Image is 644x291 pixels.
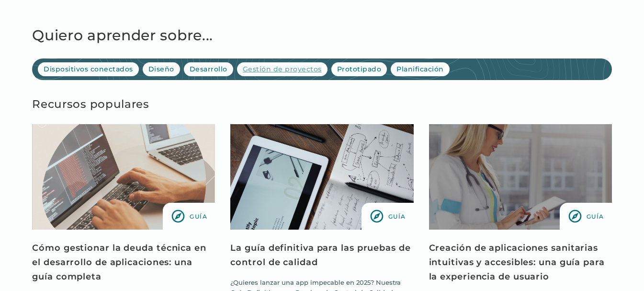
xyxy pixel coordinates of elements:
[38,62,139,76] a: Dispositivos conectados
[429,241,612,284] a: Creación de aplicaciones sanitarias intuitivas y accesibles: una guía para la experiencia de usuario
[230,243,410,268] font: La guía definitiva para las pruebas de control de calidad
[190,213,207,220] font: Guía
[587,213,604,220] font: Guía
[396,65,444,73] font: Planificación
[230,124,413,230] a: ver recurso
[143,62,180,76] a: Diseño
[567,209,583,224] img: Icono de guía
[230,124,413,230] img: Fotografía de materiales de prueba de control de calidad
[429,243,605,281] font: Creación de aplicaciones sanitarias intuitivas y accesibles: una guía para la experiencia de usuario
[331,62,387,76] a: Prototipado
[243,65,322,73] font: Gestión de proyectos
[369,209,384,224] img: Icono de guía
[148,65,174,73] font: Diseño
[230,241,413,269] a: La guía definitiva para las pruebas de control de calidad
[170,209,186,224] img: Icono de guía
[32,241,215,284] a: Cómo gestionar la deuda técnica en el desarrollo de aplicaciones: una guía completa
[184,62,233,76] a: Desarrollo
[32,124,215,230] a: ver recurso
[32,243,206,281] font: Cómo gestionar la deuda técnica en el desarrollo de aplicaciones: una guía completa
[391,62,450,76] a: Planificación
[429,124,612,230] a: ver recurso
[190,65,227,73] font: Desarrollo
[337,65,382,73] font: Prototipado
[237,62,328,76] a: Gestión de proyectos
[32,26,213,44] font: Quiero aprender sobre...
[44,65,133,73] font: Dispositivos conectados
[32,97,149,111] font: Recursos populares
[388,213,406,220] font: Guía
